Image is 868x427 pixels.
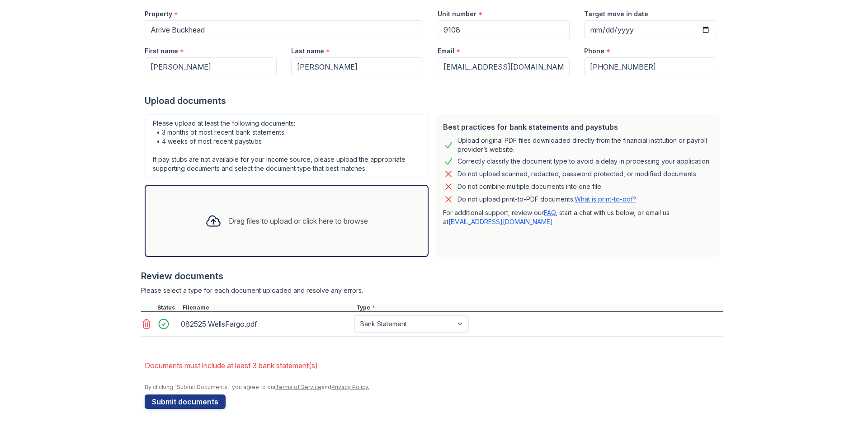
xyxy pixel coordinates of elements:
div: Drag files to upload or click here to browse [229,216,368,226]
label: Unit number [438,9,476,19]
div: Upload original PDF files downloaded directly from the financial institution or payroll provider’... [458,136,712,154]
div: Please upload at least the following documents: • 3 months of most recent bank statements • 4 wee... [145,114,429,178]
button: Submit documents [145,394,226,409]
div: Type [354,304,723,311]
label: Target move in date [584,9,648,19]
div: Filename [181,304,354,311]
p: For additional support, review our , start a chat with us below, or email us at [443,208,712,226]
div: Review documents [141,270,723,282]
div: Please select a type for each document uploaded and resolve any errors. [141,286,723,295]
div: By clicking "Submit Documents," you agree to our and [145,384,723,391]
div: Best practices for bank statements and paystubs [443,122,712,132]
label: Email [438,47,454,56]
a: Privacy Policy. [331,384,369,390]
div: Correctly classify the document type to avoid a delay in processing your application. [458,156,711,167]
div: Do not upload scanned, redacted, password protected, or modified documents. [458,169,698,179]
div: Upload documents [145,94,723,107]
label: Last name [291,47,324,56]
a: What is print-to-pdf? [575,195,636,203]
p: Do not upload print-to-PDF documents. [458,195,636,204]
a: FAQ [544,209,556,216]
a: Terms of Service [275,384,321,390]
div: Do not combine multiple documents into one file. [458,181,603,192]
label: Property [145,9,172,19]
div: Status [156,304,181,311]
a: [EMAIL_ADDRESS][DOMAIN_NAME] [448,218,553,225]
li: Documents must include at least 3 bank statement(s) [145,357,723,375]
div: 082525 WellsFargo.pdf [181,317,351,331]
label: Phone [584,47,604,56]
label: First name [145,47,178,56]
